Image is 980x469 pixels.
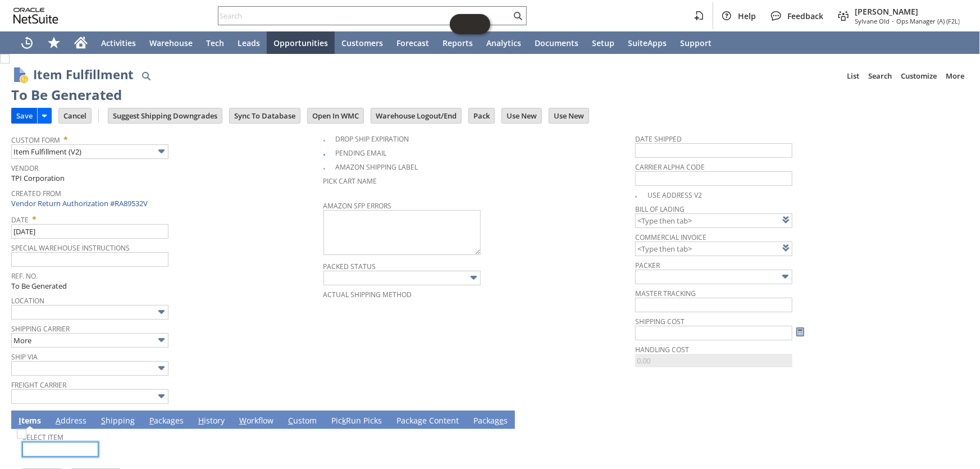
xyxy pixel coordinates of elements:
a: Package Content [394,415,462,427]
a: Drop Ship Expiration [336,134,409,144]
input: Pack [469,108,494,123]
a: Analytics [480,31,528,54]
img: More Options [779,270,792,283]
a: Documents [528,31,585,54]
a: Vendor Return Authorization #RA89532V [11,198,148,208]
input: Cancel [59,108,91,123]
a: Address [53,415,89,427]
span: Feedback [787,11,823,21]
a: Search [864,67,896,85]
span: Documents [535,38,578,48]
a: Ship Via [11,352,38,362]
div: To Be Generated [11,86,122,104]
a: Forecast [390,31,436,54]
a: Calculate [794,326,806,338]
a: Bill Of Lading [635,204,685,214]
a: Date [11,215,29,225]
h1: Item Fulfillment [33,65,134,84]
a: PickRun Picks [329,415,385,427]
a: Handling Cost [635,345,689,354]
iframe: Click here to launch Oracle Guided Learning Help Panel [450,14,490,34]
a: More [941,67,969,85]
a: Packages [147,415,186,427]
a: SuiteApps [621,31,673,54]
a: Workflow [236,415,276,427]
input: Suggest Shipping Downgrades [108,108,222,123]
span: I [19,415,21,426]
span: P [149,415,154,426]
img: Quick Find [139,69,153,83]
span: Analytics [486,38,521,48]
svg: Recent Records [20,36,34,49]
input: Sync To Database [230,108,300,123]
a: Packages [471,415,510,427]
svg: Search [511,9,525,22]
span: Setup [592,38,614,48]
a: Commercial Invoice [635,233,706,242]
img: More Options [155,145,168,158]
span: H [198,415,204,426]
span: A [56,415,61,426]
span: S [101,415,106,426]
a: Shipping Carrier [11,324,70,334]
a: Use Address V2 [648,190,702,200]
a: Custom Form [11,135,60,145]
div: Shortcuts [40,31,67,54]
a: Location [11,296,44,306]
a: Pick Cart Name [323,176,377,186]
span: Help [738,11,756,21]
a: Customers [335,31,390,54]
a: Leads [231,31,267,54]
a: Packer [635,261,660,270]
a: Recent Records [13,31,40,54]
span: Support [680,38,712,48]
a: Unrolled view on [949,413,962,426]
span: Activities [101,38,136,48]
input: Warehouse Logout/End [371,108,461,123]
span: [PERSON_NAME] [855,6,960,17]
a: Tech [199,31,231,54]
a: Actual Shipping Method [323,290,412,299]
img: More Options [155,390,168,403]
a: Warehouse [143,31,199,54]
span: Tech [206,38,224,48]
span: SuiteApps [628,38,667,48]
img: More Options [155,362,168,375]
img: More Options [155,334,168,347]
span: Ops Manager (A) (F2L) [896,17,960,25]
span: Warehouse [149,38,193,48]
span: Customers [341,38,383,48]
a: Pending Email [336,148,387,158]
svg: logo [13,8,58,24]
span: e [499,415,504,426]
a: Support [673,31,718,54]
input: More [11,333,168,348]
a: Carrier Alpha Code [635,162,705,172]
input: Item Fulfillment (V2) [11,144,168,159]
a: Opportunities [267,31,335,54]
span: TPI Corporation [11,173,65,184]
a: Amazon SFP Errors [323,201,392,211]
a: Items [16,415,44,427]
input: Use New [549,108,589,123]
span: Sylvane Old [855,17,890,25]
a: List [842,67,864,85]
a: Special Warehouse Instructions [11,243,130,253]
input: Save [12,108,37,123]
span: Oracle Guided Learning Widget. To move around, please hold and drag [470,14,490,34]
a: History [195,415,227,427]
span: Leads [238,38,260,48]
a: Packed Status [323,262,376,271]
a: Created From [11,189,61,198]
span: C [288,415,293,426]
a: Date Shipped [635,134,682,144]
input: Search [218,9,511,22]
span: To Be Generated [11,281,67,291]
input: <Type then tab> [635,213,792,228]
span: Opportunities [274,38,328,48]
svg: Home [74,36,88,49]
a: Home [67,31,94,54]
a: Custom [285,415,320,427]
input: <Type then tab> [635,242,792,256]
span: g [418,415,422,426]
